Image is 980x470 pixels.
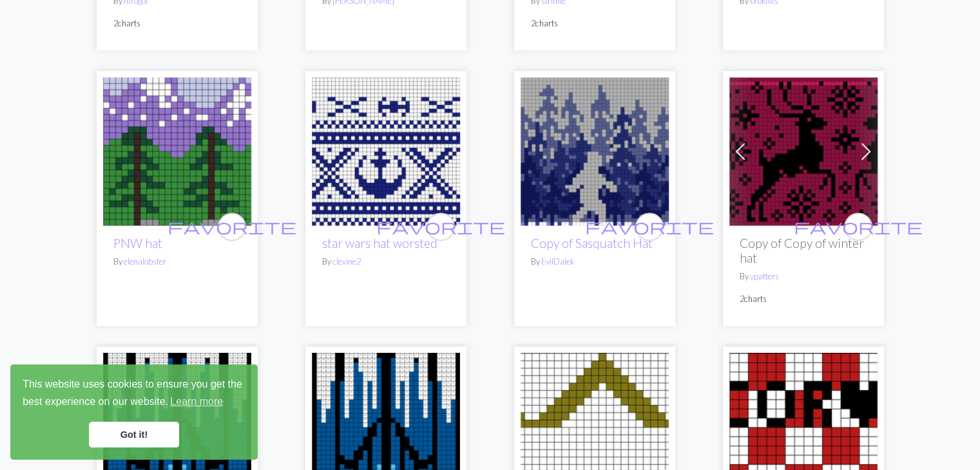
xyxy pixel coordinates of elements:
a: EvilDalek [541,256,574,267]
span: This website uses cookies to ensure you get the best experience on our website. [23,377,245,411]
a: elenalobster [124,256,166,267]
a: Monarch Hat [312,419,460,431]
button: favourite [844,212,872,241]
h2: Copy of Copy of winter hat [740,236,867,265]
a: dismiss cookie message [89,422,179,447]
i: favourite [168,214,296,240]
a: PNW hat [103,144,251,156]
p: By [740,270,867,283]
a: PNW hat [113,236,162,250]
button: favourite [635,212,664,241]
img: winter hat [729,77,878,225]
p: 2 charts [113,17,241,30]
p: 2 charts [531,17,658,30]
a: Copy of Sasquatch Hat [531,236,653,250]
button: favourite [427,212,455,241]
span: favorite [794,216,923,236]
a: COR Bucket Hat [729,419,878,431]
a: vpatters [750,271,779,281]
p: By [113,256,241,268]
p: 2 charts [740,293,867,305]
p: By [322,256,450,268]
i: favourite [794,214,923,240]
img: Sasquatch Hat [521,77,669,225]
span: favorite [585,216,714,236]
img: PNW hat [103,77,251,225]
button: favourite [218,212,246,241]
a: winter hat [729,144,878,156]
a: learn more about cookies [168,392,225,411]
span: favorite [168,216,296,236]
span: favorite [376,216,505,236]
img: star wars hat worsted [312,77,460,225]
a: hat zig zag [521,419,669,431]
a: clevine2 [332,256,361,267]
p: By [531,256,658,268]
i: favourite [376,214,505,240]
a: star wars hat worsted [312,144,460,156]
a: star wars hat worsted [322,236,437,250]
a: Sasquatch Hat [521,144,669,156]
div: cookieconsent [10,364,258,460]
i: favourite [585,214,714,240]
